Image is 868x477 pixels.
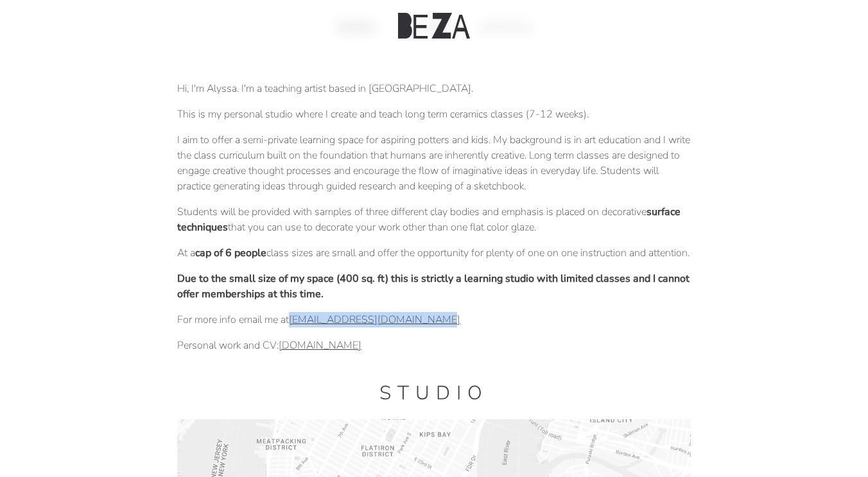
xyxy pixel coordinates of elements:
[177,312,691,327] p: For more info email me at
[177,132,691,194] p: I aim to offer a semi-private learning space for aspiring potters and kids. My background is in a...
[289,313,460,327] a: [EMAIL_ADDRESS][DOMAIN_NAME]
[177,107,691,122] p: This is my personal studio where I create and teach long term ceramics classes (7-12 weeks).
[177,81,691,96] p: Hi, I'm Alyssa. I'm a teaching artist based in [GEOGRAPHIC_DATA].
[177,204,691,235] p: Students will be provided with samples of three different clay bodies and emphasis is placed on d...
[177,272,690,301] strong: Due to the small size of my space (400 sq. ft) this is strictly a learning studio with limited cl...
[279,338,361,352] a: [DOMAIN_NAME]
[177,380,691,406] h1: Studio
[398,13,470,39] img: Beza Studio Logo
[177,245,691,261] p: At a class sizes are small and offer the opportunity for plenty of one on one instruction and att...
[177,205,681,234] strong: surface techniques
[195,246,266,260] strong: cap of 6 people
[177,338,691,353] p: Personal work and CV:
